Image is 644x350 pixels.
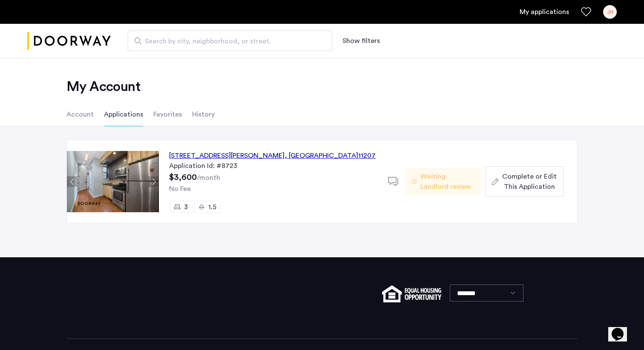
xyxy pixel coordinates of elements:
span: Search by city, neighborhood, or street. [145,36,308,46]
span: , [GEOGRAPHIC_DATA] [285,152,358,159]
span: Complete or Edit This Application [502,171,557,192]
img: Apartment photo [67,151,159,212]
li: History [192,102,215,126]
li: Applications [104,102,143,126]
iframe: chat widget [608,316,635,341]
sub: /month [197,174,220,181]
li: Favorites [153,102,182,126]
li: Account [66,102,94,126]
span: No Fee [169,185,191,192]
a: Cazamio logo [27,25,111,57]
button: Show or hide filters [342,36,380,46]
h2: My Account [66,78,578,95]
button: Next apartment [148,176,159,187]
img: logo [27,25,111,57]
a: My application [520,7,569,17]
select: Language select [450,285,523,302]
span: 3 [184,204,188,211]
button: Previous apartment [67,176,78,187]
img: equal-housing.png [382,285,441,302]
div: JH [603,5,617,19]
div: [STREET_ADDRESS][PERSON_NAME] 11207 [169,151,376,161]
a: Favorites [581,7,591,17]
span: Waiting Landlord review [420,171,475,192]
input: Apartment Search [128,31,332,51]
span: 1.5 [208,204,216,211]
span: $3,600 [169,173,197,182]
div: Application Id: #8723 [169,161,378,171]
button: button [485,166,563,197]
